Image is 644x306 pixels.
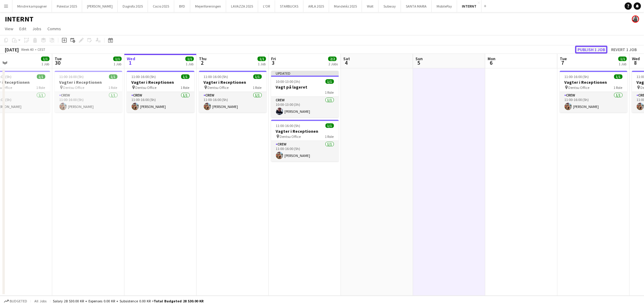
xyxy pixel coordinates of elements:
span: Mon [488,56,495,61]
h3: Vagt på lageret [271,84,339,90]
app-card-role: Crew1/111:00-16:00 (5h)[PERSON_NAME] [271,141,339,161]
span: Dentsu Office [208,85,229,90]
app-job-card: 11:00-16:00 (5h)1/1Vagter i Receptionen Dentsu Office1 RoleCrew1/111:00-16:00 (5h)[PERSON_NAME] [55,71,122,112]
button: Wolt [362,0,379,12]
button: Mondeléz 2025 [329,0,362,12]
span: 11:00-16:00 (5h) [59,74,84,79]
span: 1 Role [109,85,117,90]
a: Jobs [30,25,44,33]
button: Revert 1 job [609,46,639,54]
span: Edit [19,26,26,31]
span: 1/1 [41,57,50,61]
h1: INTERNT [5,15,34,24]
div: 1 Job [114,62,121,66]
button: [PERSON_NAME] [82,0,118,12]
span: 1/1 [113,57,122,61]
span: 1 Role [325,134,334,139]
span: Dentsu Office [569,85,590,90]
button: Budgeted [3,298,28,304]
button: Mindre kampagner [12,0,52,12]
span: 1 Role [325,90,334,95]
app-job-card: 11:00-16:00 (5h)1/1Vagter i Receptionen Dentsu Office1 RoleCrew1/111:00-16:00 (5h)[PERSON_NAME] [560,71,627,112]
app-card-role: Crew1/111:00-16:00 (5h)[PERSON_NAME] [199,92,267,112]
span: Thu [199,56,207,61]
div: CEST [37,47,45,52]
app-card-role: Crew1/111:00-16:00 (5h)[PERSON_NAME] [55,92,122,112]
span: Wed [632,56,640,61]
span: 2/2 [328,57,337,61]
span: Fri [271,56,276,61]
span: View [5,26,13,31]
span: 6 [487,59,495,66]
button: INTERNT [457,0,482,12]
button: SANTA MARIA [401,0,432,12]
span: 7 [559,59,567,66]
span: 1/1 [258,57,266,61]
a: Edit [17,25,29,33]
span: Sat [343,56,350,61]
div: 1 Job [258,62,266,66]
button: L'OR [258,0,275,12]
app-card-role: Crew1/111:00-16:00 (5h)[PERSON_NAME] [560,92,627,112]
span: Comms [47,26,61,31]
span: 1/1 [181,74,190,79]
a: Comms [45,25,63,33]
div: 2 Jobs [328,62,338,66]
span: 1/1 [614,74,623,79]
span: 1/1 [185,57,194,61]
app-card-role: Crew1/110:00-13:00 (3h)[PERSON_NAME] [271,97,339,117]
span: Total Budgeted 28 530.00 KR [154,299,203,303]
span: 1 Role [614,85,623,90]
app-job-card: 11:00-16:00 (5h)1/1Vagter i Receptionen Dentsu Office1 RoleCrew1/111:00-16:00 (5h)[PERSON_NAME] [271,120,339,161]
span: 2 [198,59,207,66]
span: All jobs [33,299,48,303]
button: Subway [379,0,401,12]
div: 1 Job [619,62,626,66]
span: 11:00-16:00 (5h) [276,123,300,128]
div: Updated [271,71,339,76]
span: 4 [342,59,350,66]
h3: Vagter i Receptionen [271,129,339,134]
h3: Vagter i Receptionen [199,80,267,85]
span: 11:00-16:00 (5h) [204,74,228,79]
div: 11:00-16:00 (5h)1/1Vagter i Receptionen Dentsu Office1 RoleCrew1/111:00-16:00 (5h)[PERSON_NAME] [199,71,267,112]
span: 11:00-16:00 (5h) [132,74,156,79]
div: 1 Job [41,62,49,66]
span: Dentsu Office [280,134,301,139]
span: 3 [270,59,276,66]
span: 5 [415,59,423,66]
app-user-avatar: Mia Tidemann [632,15,639,23]
span: 1 [126,59,135,66]
button: BYD [174,0,190,12]
button: Polestar 2025 [52,0,82,12]
span: 1 Role [181,85,190,90]
app-job-card: 11:00-16:00 (5h)1/1Vagter i Receptionen Dentsu Office1 RoleCrew1/111:00-16:00 (5h)[PERSON_NAME] [127,71,194,112]
button: ARLA 2025 [303,0,329,12]
a: View [2,25,16,33]
span: 1/1 [325,123,334,128]
span: Wed [127,56,135,61]
span: 1/1 [109,74,117,79]
div: [DATE] [5,47,19,53]
span: 10:00-13:00 (3h) [276,79,300,84]
h3: Vagter i Receptionen [127,80,194,85]
span: 1 Role [37,85,45,90]
span: 1 Role [253,85,262,90]
span: Dentsu Office [136,85,157,90]
span: 1/1 [253,74,262,79]
button: Cocio 2025 [148,0,174,12]
span: Budgeted [10,299,27,303]
h3: Vagter i Receptionen [560,80,627,85]
button: Dagrofa 2025 [118,0,148,12]
div: Salary 28 530.00 KR + Expenses 0.00 KR + Subsistence 0.00 KR = [53,299,203,303]
span: 1/1 [618,57,627,61]
app-card-role: Crew1/111:00-16:00 (5h)[PERSON_NAME] [127,92,194,112]
span: Tue [55,56,62,61]
app-job-card: Updated10:00-13:00 (3h)1/1Vagt på lageret1 RoleCrew1/110:00-13:00 (3h)[PERSON_NAME] [271,71,339,117]
span: Jobs [32,26,41,31]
